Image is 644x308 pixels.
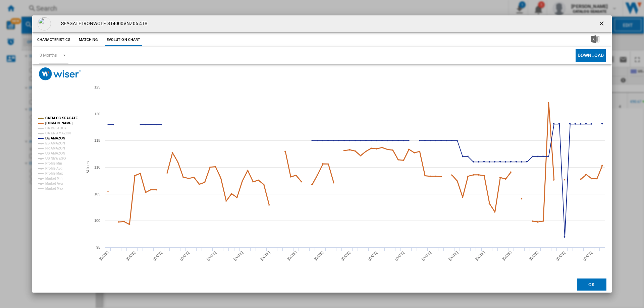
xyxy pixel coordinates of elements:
img: excel-24x24.png [591,35,599,43]
tspan: [DATE] [394,250,405,261]
tspan: Profile Min [45,162,62,165]
tspan: 105 [94,192,100,196]
h4: SEAGATE IRONWOLF ST4000VNZ06 4TB [58,20,148,27]
button: Download in Excel [581,34,610,46]
tspan: 95 [96,245,100,249]
tspan: FR AMAZON [45,146,65,150]
tspan: [DATE] [367,250,378,261]
button: Matching [74,34,103,46]
img: logo_wiser_300x94.png [39,67,81,80]
tspan: Values [86,161,90,173]
tspan: [DATE] [582,250,593,261]
tspan: CA EN AMAZON [45,131,71,135]
tspan: 100 [94,219,100,223]
tspan: [DATE] [528,250,539,261]
tspan: [DOMAIN_NAME] [45,121,72,125]
tspan: [DATE] [98,250,109,261]
button: Download [576,49,606,62]
tspan: [DATE] [501,250,513,261]
tspan: CA BESTBUY [45,126,67,130]
tspan: US NEWEGG [45,157,66,160]
tspan: CATALOG SEAGATE [45,116,78,120]
tspan: [DATE] [340,250,351,261]
md-dialog: Product popup [32,15,612,293]
tspan: [DATE] [313,250,324,261]
button: OK [577,279,606,291]
tspan: [DATE] [152,250,163,261]
tspan: Market Min [45,177,62,180]
tspan: Market Max [45,187,63,190]
tspan: Profile Max [45,172,63,175]
button: Characteristics [36,34,72,46]
tspan: [DATE] [286,250,298,261]
tspan: [DATE] [206,250,217,261]
tspan: [DATE] [448,250,459,261]
tspan: [DATE] [179,250,190,261]
tspan: [DATE] [125,250,137,261]
tspan: [DATE] [260,250,271,261]
tspan: [DATE] [475,250,486,261]
tspan: [DATE] [555,250,566,261]
tspan: DE AMAZON [45,136,65,140]
ng-md-icon: getI18NText('BUTTONS.CLOSE_DIALOG') [598,20,606,28]
tspan: Market Avg [45,182,63,185]
div: 3 Months [40,53,57,58]
tspan: 115 [94,138,100,142]
img: empty.gif [38,17,51,30]
tspan: ES AMAZON [45,141,65,145]
tspan: 120 [94,112,100,116]
tspan: 125 [94,85,100,89]
tspan: [DATE] [233,250,244,261]
button: Evolution chart [105,34,142,46]
tspan: Profile Avg [45,167,62,170]
tspan: US AMAZON [45,151,65,155]
tspan: [DATE] [421,250,432,261]
button: getI18NText('BUTTONS.CLOSE_DIALOG') [596,17,609,30]
tspan: 110 [94,165,100,169]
